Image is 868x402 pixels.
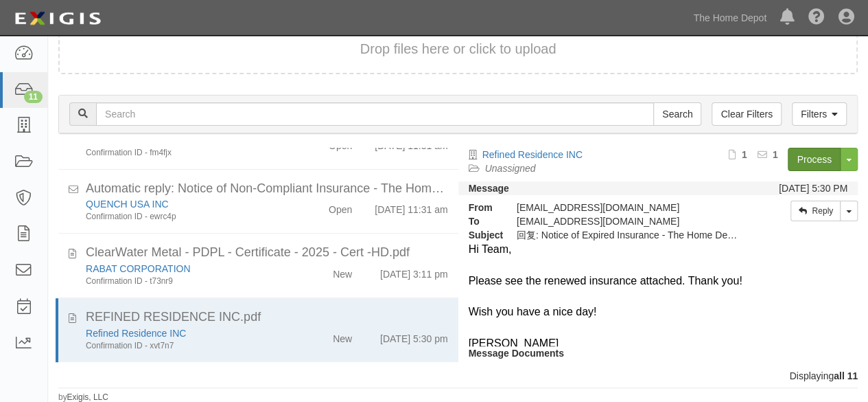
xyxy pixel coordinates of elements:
[375,197,447,216] div: [DATE] 11:31 am
[469,336,848,352] div: [PERSON_NAME]
[808,10,825,26] i: Help Center - Complianz
[742,149,747,160] b: 1
[333,262,352,281] div: New
[469,360,848,374] p: REFINED RESIDENCE INC.pdf
[469,273,848,289] div: Please see the renewed insurance attached. Thank you!
[67,392,108,402] a: Exigis, LLC
[86,328,186,339] a: Refined Residence INC
[86,309,448,326] div: REFINED RESIDENCE INC.pdf
[458,228,506,242] strong: Subject
[329,197,352,216] div: Open
[458,201,506,214] strong: From
[469,242,848,258] div: Hi Team,
[48,369,868,383] div: Displaying
[86,147,288,159] div: Confirmation ID - fm4fjx
[653,102,701,126] input: Search
[86,263,190,274] a: RABAT CORPORATION
[506,214,748,228] div: party-7nkr9j@sbainsurance.homedepot.com
[86,276,288,287] div: Confirmation ID - t73nr9
[506,228,748,242] div: 回复: Notice of Expired Insurance - The Home Depot
[482,149,583,160] a: Refined Residence INC
[469,348,564,359] strong: Message Documents
[790,201,841,221] a: Reply
[380,326,448,346] div: [DATE] 5:30 pm
[506,201,748,214] div: [EMAIL_ADDRESS][DOMAIN_NAME]
[96,102,654,126] input: Search
[485,163,536,174] a: Unassigned
[86,340,288,352] div: Confirmation ID - xvt7n7
[360,39,556,59] button: Drop files here or click to upload
[792,102,847,126] a: Filters
[458,214,506,228] strong: To
[469,304,848,320] div: Wish you have a nice day!
[24,91,43,103] div: 11
[712,102,781,126] a: Clear Filters
[333,326,352,346] div: New
[10,6,105,31] img: logo-5460c22ac91f19d4615b14bd174203de0afe785f0fc80cf4dbbc73dc1793850b.png
[686,4,773,32] a: The Home Depot
[86,326,288,340] div: Refined Residence INC
[380,262,448,281] div: [DATE] 3:11 pm
[788,148,841,171] a: Process
[773,149,778,160] b: 1
[86,244,448,262] div: ClearWater Metal - PDPL - Certificate - 2025 - Cert -HD.pdf
[834,370,858,381] b: all 11
[86,211,288,223] div: Confirmation ID - ewrc4p
[86,262,288,276] div: RABAT CORPORATION
[469,183,509,194] strong: Message
[779,181,847,195] div: [DATE] 5:30 PM
[86,199,169,210] a: QUENCH USA INC
[86,180,448,198] div: Automatic reply: Notice of Non-Compliant Insurance - The Home Depot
